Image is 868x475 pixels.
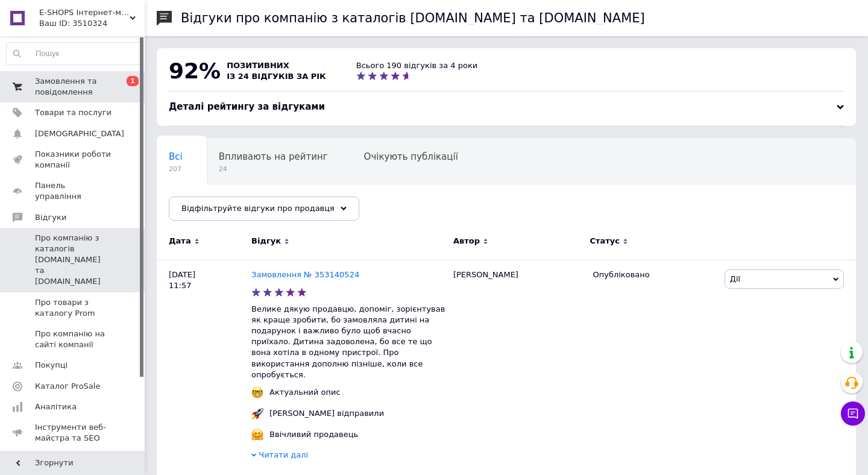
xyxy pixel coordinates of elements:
[169,236,191,247] span: Дата
[127,76,139,86] span: 1
[364,151,458,162] span: Очікують публікації
[35,107,112,118] span: Товари та послуги
[169,197,291,208] span: Опубліковані без комен...
[169,58,221,83] span: 92%
[35,297,112,319] span: Про товари з каталогу Prom
[7,43,142,64] input: Пошук
[730,274,740,283] span: Дії
[35,329,112,350] span: Про компанію на сайті компанії
[39,7,130,18] span: E-SHOPS Інтернет-магазин електротехніки
[219,151,328,162] span: Впливають на рейтинг
[251,386,263,398] img: :nerd_face:
[169,101,844,113] div: Деталі рейтингу за відгуками
[157,184,315,230] div: Опубліковані без коментаря
[35,128,124,139] span: [DEMOGRAPHIC_DATA]
[227,61,289,70] span: позитивних
[266,387,344,398] div: Актуальний опис
[35,401,77,412] span: Аналітика
[169,101,325,112] span: Деталі рейтингу за відгуками
[251,450,447,464] div: Читати далі
[593,269,715,280] div: Опубліковано
[227,72,326,81] span: із 24 відгуків за рік
[35,233,112,288] span: Про компанію з каталогів [DOMAIN_NAME] та [DOMAIN_NAME]
[169,165,183,174] span: 207
[35,212,66,223] span: Відгуки
[590,236,620,247] span: Статус
[219,165,328,174] span: 24
[251,429,263,441] img: :hugging_face:
[841,401,865,426] button: Чат з покупцем
[266,429,361,440] div: Ввічливий продавець
[356,60,478,71] div: Всього 190 відгуків за 4 роки
[259,450,308,459] span: Читати далі
[39,18,145,29] div: Ваш ID: 3510324
[181,204,335,213] span: Відфільтруйте відгуки про продавця
[251,304,447,380] p: Велике дякую продавцю, допоміг, зорієнтував як краще зробити, бо замовляла дитині на подарунок і ...
[35,180,112,202] span: Панель управління
[251,236,281,247] span: Відгук
[266,408,387,419] div: [PERSON_NAME] відправили
[35,381,100,392] span: Каталог ProSale
[35,76,112,98] span: Замовлення та повідомлення
[35,149,112,171] span: Показники роботи компанії
[169,151,183,162] span: Всі
[453,236,480,247] span: Автор
[35,360,68,371] span: Покупці
[251,407,263,420] img: :rocket:
[181,11,645,25] h1: Відгуки про компанію з каталогів [DOMAIN_NAME] та [DOMAIN_NAME]
[35,422,112,444] span: Інструменти веб-майстра та SEO
[251,270,359,279] a: Замовлення № 353140524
